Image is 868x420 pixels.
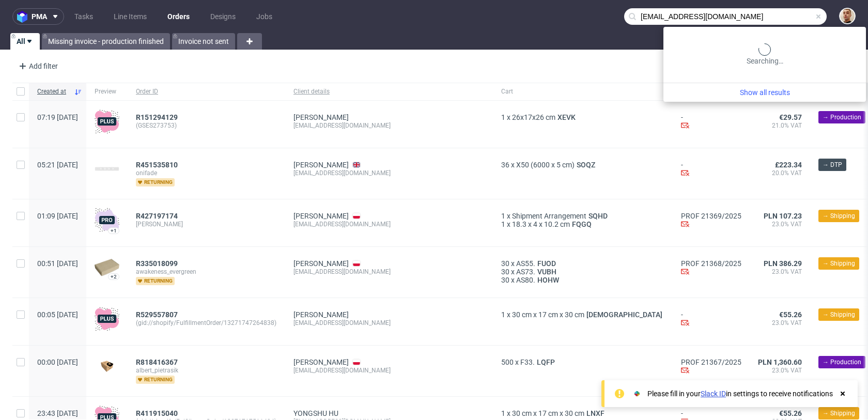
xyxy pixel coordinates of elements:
span: 30 [501,268,509,276]
div: [EMAIL_ADDRESS][DOMAIN_NAME] [293,268,485,276]
img: version_two_editor_design.png [95,167,119,170]
a: [DEMOGRAPHIC_DATA] [584,310,664,319]
span: 1 [501,212,505,220]
div: x [501,220,664,228]
span: 26x17x26 cm [512,113,555,121]
div: - [681,113,741,131]
img: pro-icon.017ec5509f39f3e742e3.png [95,208,119,232]
div: x [501,113,664,121]
span: 00:05 [DATE] [37,310,78,319]
div: x [501,268,664,276]
a: [PERSON_NAME] [293,212,349,220]
span: → DTP [823,160,842,169]
span: Preview [95,87,119,96]
span: 23.0% VAT [758,366,802,375]
span: AS55. [516,259,535,268]
span: 00:00 [DATE] [37,358,78,366]
span: [PERSON_NAME] [136,220,277,228]
img: plus-icon.676465ae8f3a83198b3f.png [95,306,119,331]
span: SOQZ [575,161,597,169]
span: 20.0% VAT [758,169,802,177]
a: R411915040 [136,409,180,417]
div: x [501,358,664,366]
span: Client details [293,87,485,96]
a: FUOD [535,259,558,268]
a: LQFP [535,358,557,366]
span: 23.0% VAT [758,268,802,276]
a: Jobs [250,8,278,25]
img: data [95,360,119,374]
a: [PERSON_NAME] [293,161,349,169]
span: onifade [136,169,277,177]
span: Cart [501,87,664,96]
span: R451535810 [136,161,178,169]
span: 1 [501,220,505,228]
span: pma [32,13,47,20]
span: 30 [501,259,509,268]
a: XEVK [555,113,578,121]
div: [EMAIL_ADDRESS][DOMAIN_NAME] [293,220,485,228]
div: [EMAIL_ADDRESS][DOMAIN_NAME] [293,366,485,375]
span: R818416367 [136,358,178,366]
a: Designs [204,8,242,25]
span: 30 cm x 17 cm x 30 cm [512,310,584,319]
div: +2 [111,274,117,279]
span: Created at [37,87,70,96]
img: plus-icon.676465ae8f3a83198b3f.png [95,109,119,134]
span: 1 [501,113,505,121]
a: PROF 21369/2025 [681,212,741,220]
img: logo [17,11,32,23]
span: 00:51 [DATE] [37,259,78,268]
div: - [681,310,741,329]
img: Slack [632,388,642,399]
span: PLN 386.29 [764,259,802,268]
span: Order ID [136,87,277,96]
a: [PERSON_NAME] [293,259,349,268]
a: Slack ID [701,390,726,398]
span: R151294129 [136,113,178,121]
a: YONGSHU HU [293,409,338,417]
span: returning [136,376,175,384]
div: - [681,161,741,179]
span: €29.57 [779,113,802,121]
div: x [501,409,664,417]
span: 18.3 x 4 x 10.2 cm [512,220,570,228]
a: R151294129 [136,113,180,121]
div: Searching… [668,43,862,66]
a: Invoice not sent [172,33,235,50]
span: PLN 107.23 [764,212,802,220]
span: → Shipping [823,409,855,418]
a: Tasks [68,8,99,25]
span: → Production [823,113,861,122]
a: [PERSON_NAME] [293,358,349,366]
div: x [501,161,664,169]
span: → Shipping [823,211,855,221]
a: LNXF [584,409,607,417]
span: (GSES273753) [136,121,277,130]
span: returning [136,277,175,285]
div: x [501,310,664,319]
a: PROF 21368/2025 [681,259,741,268]
a: FQGQ [570,220,594,228]
div: [EMAIL_ADDRESS][DOMAIN_NAME] [293,319,485,327]
span: albert_pietrasik [136,366,277,375]
span: AS73. [516,268,535,276]
span: returning [136,178,175,186]
span: 23.0% VAT [758,319,802,327]
div: +1 [111,228,117,234]
span: 36 [501,161,509,169]
button: pma [12,8,64,25]
a: PROF 21367/2025 [681,358,741,366]
span: 23.0% VAT [758,220,802,228]
a: Show all results [668,87,862,98]
span: 500 [501,358,514,366]
span: → Shipping [823,259,855,268]
span: → Shipping [823,310,855,319]
a: HOHW [535,276,561,284]
span: 1 [501,310,505,319]
a: [PERSON_NAME] [293,310,349,319]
